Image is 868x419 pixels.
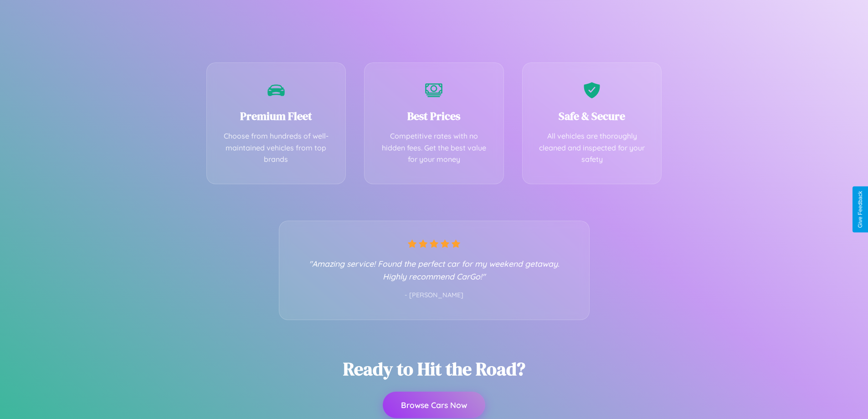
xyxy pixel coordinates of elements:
p: Competitive rates with no hidden fees. Get the best value for your money [378,130,490,166]
p: Choose from hundreds of well-maintained vehicles from top brands [221,130,332,166]
h3: Premium Fleet [221,109,332,124]
div: Give Feedback [857,191,863,228]
p: All vehicles are thoroughly cleaned and inspected for your safety [536,130,648,166]
p: "Amazing service! Found the perfect car for my weekend getaway. Highly recommend CarGo!" [298,257,571,283]
h2: Ready to Hit the Road? [343,357,525,381]
h3: Safe & Secure [536,109,648,124]
p: - [PERSON_NAME] [298,290,571,301]
button: Browse Cars Now [383,392,485,418]
h3: Best Prices [378,109,490,124]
